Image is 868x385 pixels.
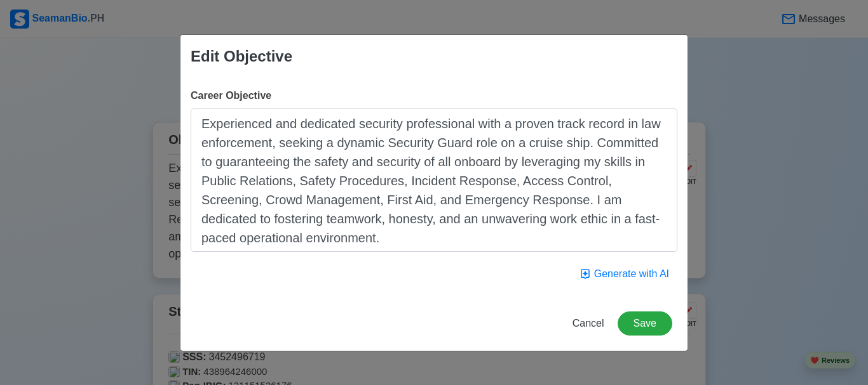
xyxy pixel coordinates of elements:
[618,311,672,336] button: Save
[564,311,613,336] button: Cancel
[191,88,271,103] label: Career Objective
[191,108,677,252] textarea: Experienced and dedicated security professional with a proven track record in law enforcement, se...
[191,45,292,68] div: Edit Objective
[571,262,677,286] button: Generate with AI
[573,318,604,329] span: Cancel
